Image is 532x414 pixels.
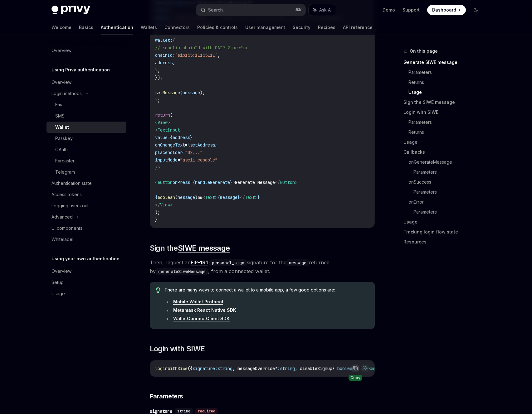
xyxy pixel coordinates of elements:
span: > [168,120,170,125]
span: wallet: [155,37,173,43]
span: Ask AI [319,7,332,13]
div: Overview [51,267,71,275]
button: Toggle dark mode [471,5,481,15]
a: Setup [46,277,126,288]
span: } [230,180,232,185]
a: Resources [403,237,486,247]
span: message [183,90,200,95]
a: Overview [46,266,126,277]
a: Authentication [101,20,133,35]
a: Dashboard [427,5,466,15]
a: Overview [46,77,126,88]
span: string [217,366,232,371]
a: Connectors [164,20,190,35]
a: Policies & controls [197,20,238,35]
span: }, [155,67,160,73]
code: personal_sign [209,259,247,266]
a: Whitelabel [46,234,126,245]
span: < [155,120,158,125]
span: Login with SIWE [150,344,205,354]
span: }); [155,75,163,80]
div: Whitelabel [51,236,73,243]
a: Email [46,99,126,110]
button: Search...⌘K [196,4,305,16]
a: Returns [408,77,486,87]
span: } [237,195,240,200]
a: Usage [46,288,126,299]
span: > [215,195,217,200]
a: Authentication state [46,178,126,189]
a: Parameters [408,67,486,77]
a: EIP-191 [191,259,208,266]
span: { [188,142,190,148]
span: } [155,217,158,223]
div: Telegram [55,168,75,176]
a: Usage [403,217,486,227]
span: Text [245,195,255,200]
span: return [155,112,170,118]
span: `eip155:11155111` [175,52,217,58]
button: Ask AI [309,4,336,16]
span: : [335,366,337,371]
div: Overview [51,79,71,86]
span: { [155,195,158,200]
code: message [286,259,309,266]
a: Returns [408,127,486,137]
span: Promise [365,366,382,371]
span: ( [175,195,178,200]
span: = [185,142,188,148]
div: Search... [208,6,226,14]
span: , [217,52,220,58]
div: Email [55,101,66,108]
span: View [158,120,168,125]
span: ) [195,195,198,200]
span: // sepolia chainId with CAIP-2 prefix [155,45,247,51]
span: Button [158,180,173,185]
span: < [155,127,158,133]
div: Usage [51,290,65,297]
span: On this page [410,47,438,55]
span: onChangeText [155,142,185,148]
a: onError [408,197,486,207]
span: Button [280,180,295,185]
span: setAddress [190,142,215,148]
span: chainId: [155,52,175,58]
div: Passkey [55,135,73,142]
svg: Tip [156,287,160,293]
a: Farcaster [46,155,126,166]
a: onSuccess [408,177,486,187]
a: Logging users out [46,200,126,211]
span: = [168,135,170,140]
a: Access tokens [46,189,126,200]
span: > [255,195,257,200]
span: onPress [173,180,190,185]
span: Dashboard [432,7,456,13]
a: SIWE message [178,243,230,253]
div: Copy [349,375,362,381]
div: Login methods [51,90,82,97]
div: Logging users out [51,202,89,209]
a: Usage [408,87,486,97]
div: OAuth [55,146,68,153]
img: dark logo [51,6,90,14]
span: boolean [337,366,355,371]
span: > [170,202,173,208]
div: Overview [51,47,71,54]
span: handleGenerate [195,180,230,185]
span: value [155,135,168,140]
div: Advanced [51,213,73,221]
a: WalletConnectClient SDK [173,316,230,321]
span: } [190,135,193,140]
span: { [170,135,173,140]
span: ⌘ K [295,7,302,12]
span: ); [200,90,205,95]
span: </ [275,180,280,185]
span: View [160,202,170,208]
span: string [177,409,190,414]
a: Demo [383,7,395,13]
a: User management [245,20,285,35]
span: placeholder [155,150,183,155]
span: ); [155,209,160,215]
span: signature: [193,366,217,371]
span: message [220,195,237,200]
